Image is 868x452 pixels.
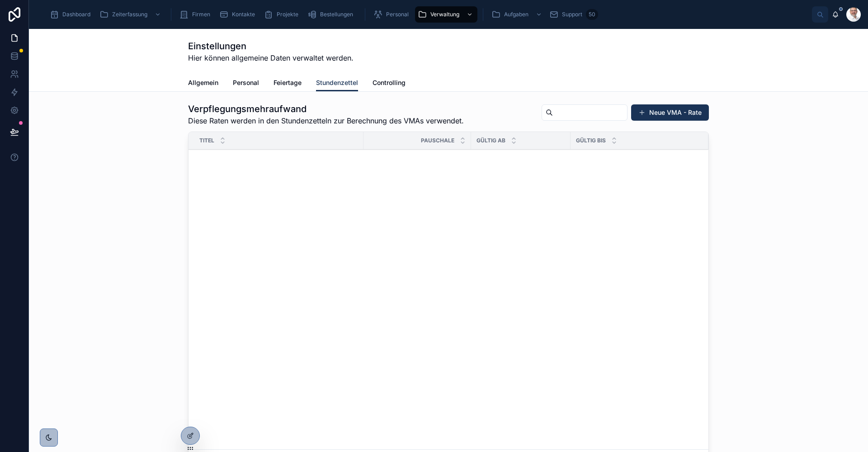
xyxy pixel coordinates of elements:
[576,137,606,144] span: Gültig bis
[430,11,459,18] span: Verwaltung
[47,6,97,23] a: Dashboard
[371,6,415,23] a: Personal
[188,78,218,87] span: Allgemein
[305,6,359,23] a: Bestellungen
[373,75,406,93] a: Controlling
[233,75,259,93] a: Personal
[504,11,528,18] span: Aufgaben
[316,75,358,92] a: Stundenzettel
[586,9,598,20] div: 50
[188,75,218,93] a: Allgemein
[233,78,259,87] span: Personal
[199,137,214,144] span: Titel
[274,78,302,87] span: Feiertage
[562,11,582,18] span: Support
[192,11,210,18] span: Firmen
[476,137,505,144] span: Gültig ab
[316,78,358,87] span: Stundenzettel
[188,103,464,115] h1: Verpflegungsmehraufwand
[277,11,298,18] span: Projekte
[97,6,165,23] a: Zeiterfassung
[421,137,454,144] span: Pauschale
[232,11,255,18] span: Kontakte
[217,6,261,23] a: Kontakte
[274,75,302,93] a: Feiertage
[320,11,353,18] span: Bestellungen
[177,6,217,23] a: Firmen
[415,6,477,23] a: Verwaltung
[112,11,147,18] span: Zeiterfassung
[489,6,547,23] a: Aufgaben
[631,104,709,121] button: Neue VMA - Rate
[62,11,90,18] span: Dashboard
[261,6,305,23] a: Projekte
[386,11,409,18] span: Personal
[43,5,812,24] div: scrollable content
[188,40,354,52] h1: Einstellungen
[188,115,464,126] span: Diese Raten werden in den Stundenzetteln zur Berechnung des VMAs verwendet.
[547,6,601,23] a: Support50
[188,52,354,63] span: Hier können allgemeine Daten verwaltet werden.
[373,78,406,87] span: Controlling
